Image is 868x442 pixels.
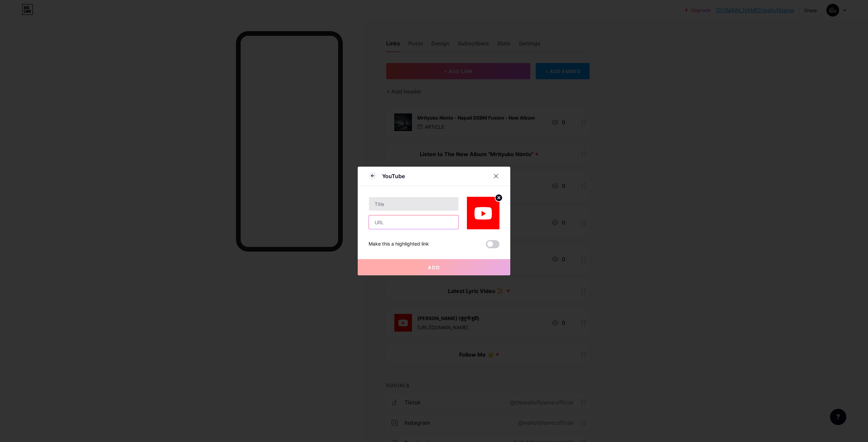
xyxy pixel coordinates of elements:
[369,240,429,248] div: Make this a highlighted link
[369,197,458,211] input: Title
[467,197,499,229] img: link_thumbnail
[369,215,458,229] input: URL
[428,265,440,270] span: Add
[358,259,510,275] button: Add
[382,172,405,180] div: YouTube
